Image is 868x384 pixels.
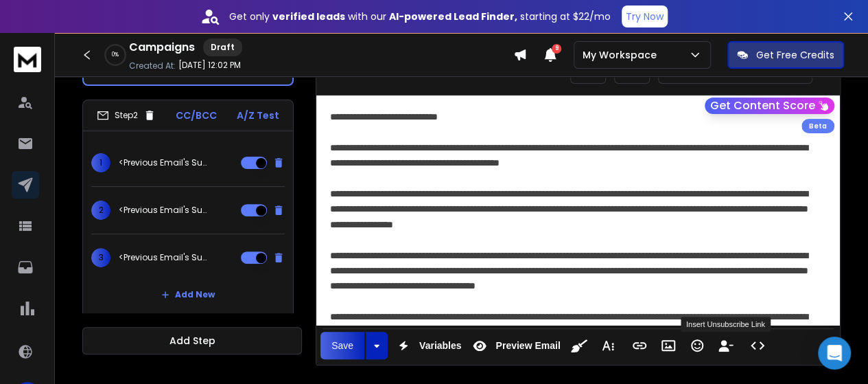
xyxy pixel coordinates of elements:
div: Insert Unsubscribe Link [681,317,771,332]
button: Code View [744,332,771,359]
span: 1 [91,153,110,172]
p: Get Free Credits [756,48,834,62]
h1: Campaigns [129,39,195,56]
p: Try Now [626,10,664,23]
button: Get Free Credits [727,41,844,69]
span: Variables [417,340,465,352]
button: Clean HTML [566,332,592,359]
p: <Previous Email's Subject> [119,252,207,263]
p: <Previous Email's Subject> [119,157,207,168]
strong: AI-powered Lead Finder, [389,10,517,23]
button: Insert Image (Ctrl+P) [655,332,681,359]
p: <Previous Email's Subject> [119,205,207,216]
button: Variables [390,332,465,359]
div: Draft [203,38,242,56]
p: My Workspace [583,48,662,62]
div: Beta [801,119,834,133]
img: logo [14,47,41,72]
p: 0 % [112,51,119,59]
p: Get only with our starting at $22/mo [229,10,611,23]
button: More Text [595,332,621,359]
p: A/Z Test [237,109,279,122]
button: Add New [150,281,226,308]
button: Add Step [82,327,302,354]
button: Save [320,332,364,359]
strong: verified leads [272,10,345,23]
div: Step 2 [97,109,156,122]
button: Preview Email [467,332,563,359]
span: 3 [91,248,110,267]
span: 2 [91,201,110,220]
button: Get Content Score [705,98,834,114]
span: 9 [552,44,561,54]
div: Open Intercom Messenger [818,337,851,370]
li: Step2CC/BCCA/Z Test1<Previous Email's Subject>2<Previous Email's Subject>3<Previous Email's Subje... [82,100,294,317]
button: Insert Link (Ctrl+K) [626,332,653,359]
p: [DATE] 12:02 PM [178,60,241,71]
button: Try Now [622,5,668,27]
p: Created At: [129,60,176,71]
span: Preview Email [493,340,563,352]
p: CC/BCC [176,109,217,122]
